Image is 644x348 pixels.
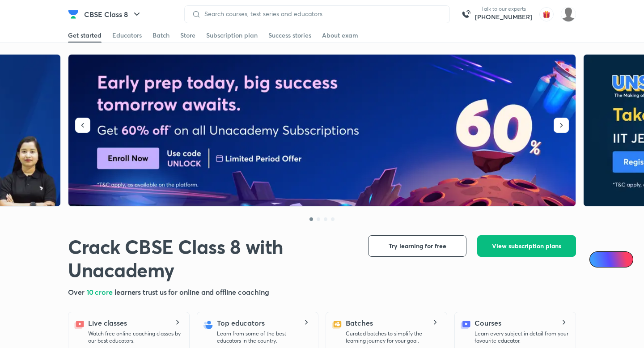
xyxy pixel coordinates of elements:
[389,242,446,250] span: Try learning for free
[475,330,568,344] p: Learn every subject in detail from your favourite educator.
[268,28,311,42] a: Success stories
[180,28,195,42] a: Store
[589,251,633,267] a: Ai Doubts
[114,287,269,297] span: learners trust us for online and offline coaching
[346,330,440,344] p: Curated batches to simplify the learning journey for your goal.
[595,256,602,263] img: Icon
[112,31,142,40] div: Educators
[368,235,466,257] button: Try learning for free
[153,31,169,40] div: Batch
[206,31,258,40] div: Subscription plan
[86,287,114,297] span: 10 crore
[68,28,102,42] a: Get started
[153,28,169,42] a: Batch
[217,318,265,328] h5: Top educators
[268,31,311,40] div: Success stories
[88,318,127,328] h5: Live classes
[604,256,628,263] span: Ai Doubts
[68,235,354,282] h1: Crack CBSE Class 8 with Unacademy
[79,5,148,23] button: CBSE Class 8
[475,318,501,328] h5: Courses
[88,330,182,344] p: Watch free online coaching classes by our best educators.
[475,5,532,13] p: Talk to our experts
[477,235,576,257] button: View subscription plans
[201,10,442,17] input: Search courses, test series and educators
[457,5,475,23] img: call-us
[217,330,311,344] p: Learn from some of the best educators in the country.
[68,287,86,297] span: Over
[68,9,79,20] img: Company Logo
[322,31,358,40] div: About exam
[539,7,554,21] img: avatar
[322,28,358,42] a: About exam
[180,31,195,40] div: Store
[561,7,576,22] img: S M AKSHATHAjjjfhfjgjgkgkgkhk
[206,28,258,42] a: Subscription plan
[346,318,373,328] h5: Batches
[112,28,142,42] a: Educators
[68,31,102,40] div: Get started
[492,242,561,250] span: View subscription plans
[475,13,532,21] a: [PHONE_NUMBER]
